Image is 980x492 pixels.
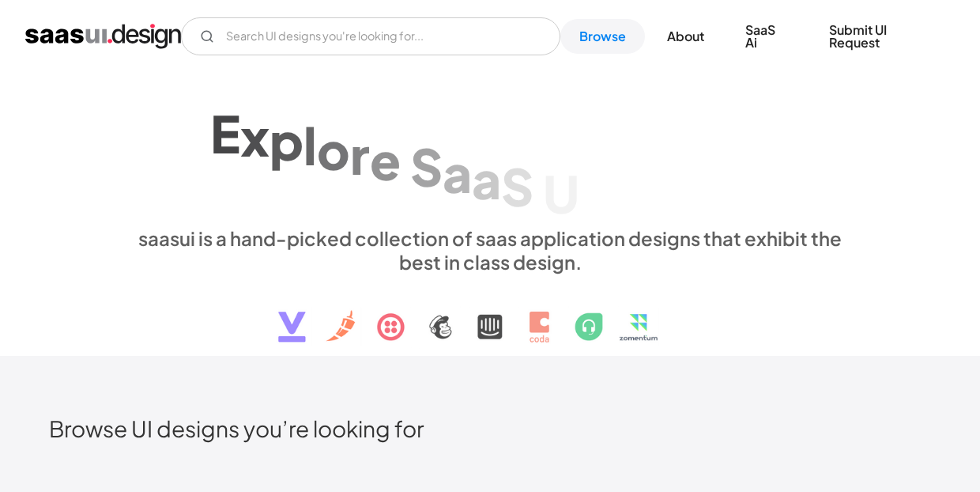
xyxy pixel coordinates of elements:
[181,17,560,55] input: Search UI designs you're looking for...
[560,19,645,54] a: Browse
[370,130,401,191] div: e
[251,274,729,356] img: text, icon, saas logo
[269,110,303,171] div: p
[501,156,533,217] div: S
[303,115,317,176] div: l
[210,103,240,164] div: E
[810,13,955,60] a: Submit UI Request
[317,119,350,180] div: o
[648,19,723,54] a: About
[543,163,579,224] div: U
[726,13,807,60] a: SaaS Ai
[443,142,472,203] div: a
[25,24,181,49] a: home
[350,124,370,185] div: r
[49,414,931,442] h2: Browse UI designs you’re looking for
[240,106,269,167] div: x
[126,226,854,274] div: saasui is a hand-picked collection of saas application designs that exhibit the best in class des...
[126,89,854,210] h1: Explore SaaS UI design patterns & interactions.
[181,17,560,55] form: Email Form
[410,136,443,197] div: S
